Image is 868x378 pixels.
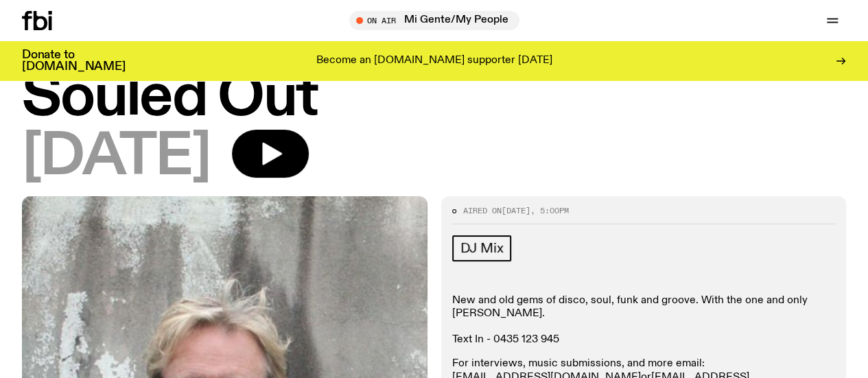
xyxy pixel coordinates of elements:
[316,55,552,67] p: Become an [DOMAIN_NAME] supporter [DATE]
[530,205,569,216] span: , 5:00pm
[22,49,126,73] h3: Donate to [DOMAIN_NAME]
[502,205,530,216] span: [DATE]
[349,11,519,30] button: On AirMi Gente/My People
[452,235,512,261] a: DJ Mix
[22,70,846,126] h1: Souled Out
[22,130,210,185] span: [DATE]
[463,205,502,216] span: Aired on
[452,294,836,347] p: New and old gems of disco, soul, funk and groove. With the one and only [PERSON_NAME]. Text In - ...
[460,241,504,256] span: DJ Mix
